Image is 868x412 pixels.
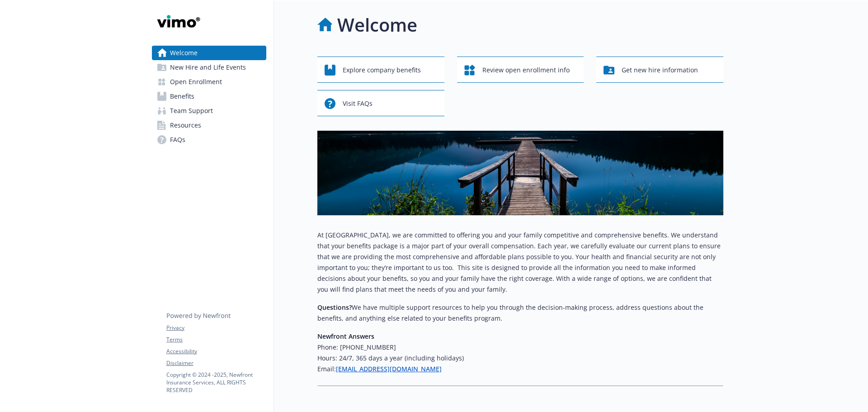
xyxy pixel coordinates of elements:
a: Team Support [152,104,266,118]
a: Benefits [152,89,266,104]
a: New Hire and Life Events [152,60,266,75]
p: We have multiple support resources to help you through the decision-making process, address quest... [317,302,723,324]
span: Team Support [170,104,213,118]
a: Privacy [166,324,266,332]
strong: Newfront Answers [317,332,374,341]
button: Get new hire information [596,57,723,83]
a: Welcome [152,46,266,60]
span: Welcome [170,46,198,60]
a: FAQs [152,133,266,147]
p: Copyright © 2024 - 2025 , Newfront Insurance Services, ALL RIGHTS RESERVED [166,371,266,394]
button: Review open enrollment info [457,57,584,83]
h1: Welcome [337,11,417,38]
span: Review open enrollment info [482,62,570,79]
button: Visit FAQs [317,90,444,116]
span: Open Enrollment [170,75,222,89]
button: Explore company benefits [317,57,444,83]
h6: Hours: 24/7, 365 days a year (including holidays)​ [317,353,723,364]
a: Resources [152,118,266,133]
a: [EMAIL_ADDRESS][DOMAIN_NAME] [336,365,442,373]
span: Visit FAQs [343,95,373,112]
span: Explore company benefits [343,62,421,79]
span: Get new hire information [622,62,698,79]
span: Resources [170,118,201,133]
strong: Questions? [317,303,352,312]
a: Terms [166,336,266,344]
span: New Hire and Life Events [170,60,246,75]
img: overview page banner [317,131,723,215]
h6: Phone: [PHONE_NUMBER] [317,342,723,353]
a: Open Enrollment [152,75,266,89]
a: Accessibility [166,347,266,355]
h6: Email: [317,364,723,374]
span: Benefits [170,89,194,104]
a: Disclaimer [166,359,266,367]
p: At [GEOGRAPHIC_DATA], we are committed to offering you and your family competitive and comprehens... [317,230,723,295]
span: FAQs [170,133,185,147]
